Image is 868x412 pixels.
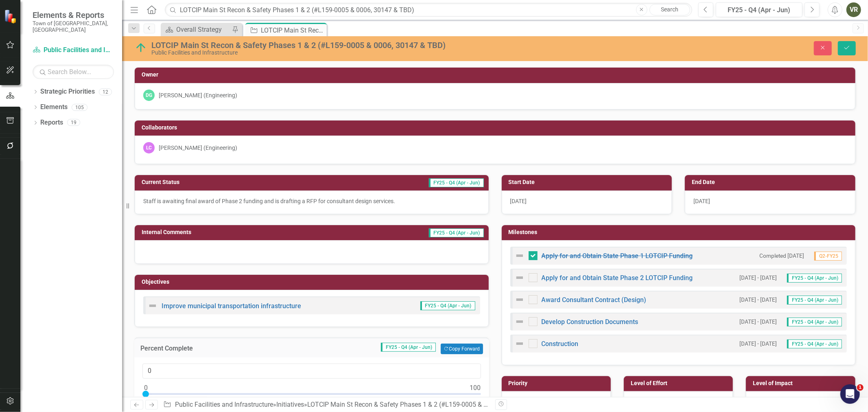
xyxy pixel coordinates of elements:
small: Town of [GEOGRAPHIC_DATA], [GEOGRAPHIC_DATA] [33,20,114,33]
img: Not Defined [515,251,525,261]
img: On Target [134,41,147,54]
span: FY25 - Q4 (Apr - Jun) [420,301,475,310]
h3: Objectives [142,279,485,285]
a: Construction [542,340,579,348]
input: Search ClearPoint... [165,3,692,17]
a: Initiatives [276,401,304,408]
div: LOTCIP Main St Recon & Safety Phases 1 & 2 (#L159-0005 & 0006, 30147 & TBD) [151,41,541,50]
div: LOTCIP Main St Recon & Safety Phases 1 & 2 (#L159-0005 & 0006, 30147 & TBD) [307,401,542,408]
span: 1 [857,384,864,391]
a: Apply for and Obtain State Phase 1 LOTCIP Funding [542,252,693,260]
div: 19 [67,119,80,126]
span: FY25 - Q4 (Apr - Jun) [429,228,484,237]
div: DG [143,90,155,101]
small: [DATE] - [DATE] [739,274,777,282]
a: Search [649,4,690,15]
a: Public Facilities and Infrastructure [33,46,114,55]
h3: Owner [142,72,851,78]
span: FY25 - Q4 (Apr - Jun) [381,343,436,352]
h3: Priority [509,380,607,386]
h3: Internal Comments [142,229,303,235]
a: Reports [40,118,63,127]
small: Completed [DATE] [759,252,804,260]
h3: Start Date [509,179,668,185]
small: [DATE] - [DATE] [739,340,777,348]
div: LOTCIP Main St Recon & Safety Phases 1 & 2 (#L159-0005 & 0006, 30147 & TBD) [261,25,325,35]
div: 12 [99,88,112,95]
a: Improve municipal transportation infrastructure [162,302,301,310]
h3: Current Status [142,179,280,185]
span: Elements & Reports [33,10,114,20]
span: FY25 - Q4 (Apr - Jun) [787,340,842,348]
small: [DATE] - [DATE] [739,296,777,304]
span: [DATE] [510,198,527,204]
h3: Percent Complete [140,345,257,352]
button: Copy Forward [441,344,483,354]
a: Develop Construction Documents [542,318,638,326]
div: FY25 - Q4 (Apr - Jun) [719,5,800,15]
a: Public Facilities and Infrastructure [175,401,273,408]
img: Not Defined [515,273,525,283]
span: [DATE] [693,198,710,204]
div: Overall Strategy [176,24,230,35]
div: [PERSON_NAME] (Engineering) [159,144,237,152]
a: Award Consultant Contract (Design) [542,296,647,304]
a: Strategic Priorities [40,87,95,96]
img: ClearPoint Strategy [4,9,18,23]
div: 105 [72,104,87,111]
h3: Level of Impact [753,380,851,386]
iframe: Intercom live chat [840,384,860,404]
h3: Level of Effort [631,380,729,386]
a: Elements [40,103,68,112]
h3: Milestones [509,229,852,235]
span: FY25 - Q4 (Apr - Jun) [787,274,842,283]
button: FY25 - Q4 (Apr - Jun) [716,2,802,17]
span: FY25 - Q4 (Apr - Jun) [429,178,484,187]
button: VR [846,2,861,17]
a: Overall Strategy [163,24,230,35]
div: » » [163,400,489,410]
input: Search Below... [33,65,114,79]
div: LC [143,142,155,153]
div: [PERSON_NAME] (Engineering) [159,91,237,99]
h3: End Date [692,179,851,185]
span: FY25 - Q4 (Apr - Jun) [787,296,842,305]
span: Q2-FY25 [814,252,842,261]
small: [DATE] - [DATE] [739,318,777,326]
p: Staff is awaiting final award of Phase 2 funding and is drafting a RFP for consultant design serv... [143,197,480,205]
a: Apply for and Obtain State Phase 2 LOTCIP Funding [542,274,693,282]
img: Not Defined [515,339,525,348]
img: Not Defined [148,301,157,311]
h3: Collaborators [142,125,851,131]
div: Public Facilities and Infrastructure [151,50,541,56]
span: FY25 - Q4 (Apr - Jun) [787,318,842,327]
img: Not Defined [515,317,525,327]
img: Not Defined [515,295,525,305]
